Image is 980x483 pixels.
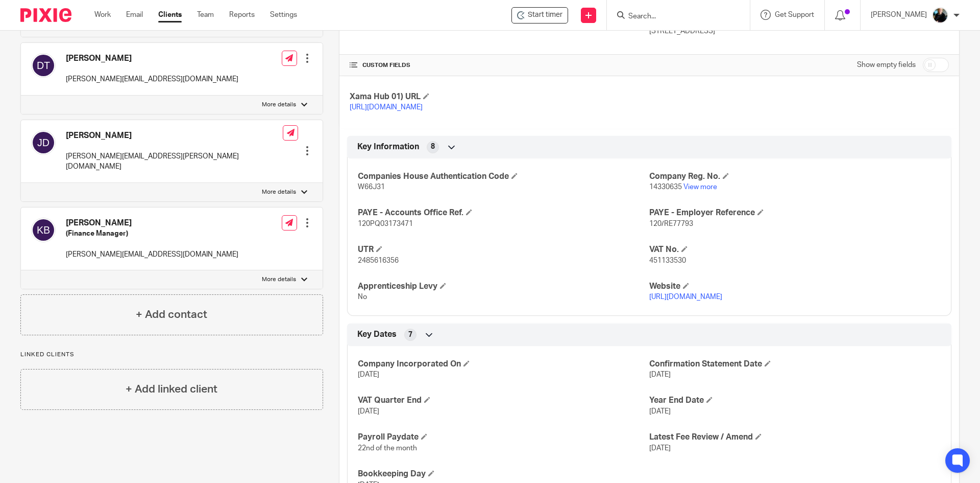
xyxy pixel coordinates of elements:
span: Get Support [775,11,814,18]
p: More details [262,101,296,109]
p: [PERSON_NAME][EMAIL_ADDRESS][PERSON_NAME][DOMAIN_NAME] [66,151,283,172]
h4: Company Incorporated On [358,359,649,370]
span: [DATE] [649,408,671,415]
span: Key Dates [357,329,397,340]
p: [PERSON_NAME][EMAIL_ADDRESS][DOMAIN_NAME] [66,249,238,260]
input: Search [627,12,719,21]
h4: [PERSON_NAME] [66,53,238,64]
h5: (Finance Manager) [66,228,238,239]
p: More details [262,275,296,284]
h4: Apprenticeship Levy [358,281,649,292]
label: Show empty fields [857,60,916,70]
p: [PERSON_NAME][EMAIL_ADDRESS][DOMAIN_NAME] [66,74,238,84]
h4: Bookkeeping Day [358,469,649,479]
h4: VAT Quarter End [358,395,649,406]
span: 14330635 [649,183,682,191]
h4: UTR [358,244,649,255]
span: No [358,293,367,301]
span: [DATE] [649,445,671,452]
h4: [PERSON_NAME] [66,130,283,141]
span: 2485616356 [358,257,399,264]
h4: PAYE - Accounts Office Ref. [358,208,649,218]
a: Work [94,10,111,20]
h4: Confirmation Statement Date [649,359,941,370]
span: [DATE] [358,371,379,378]
a: Clients [158,10,182,20]
span: 22nd of the month [358,445,417,452]
span: 120/RE77793 [649,220,693,227]
img: Pixie [20,8,71,22]
img: svg%3E [31,218,56,242]
p: [STREET_ADDRESS] [649,26,949,36]
h4: Company Reg. No. [649,171,941,182]
a: [URL][DOMAIN_NAME] [350,104,423,111]
h4: CUSTOM FIELDS [350,61,649,70]
h4: Latest Fee Review / Amend [649,432,941,443]
span: Start timer [528,10,562,20]
a: View more [683,183,717,191]
a: Settings [270,10,297,20]
a: [URL][DOMAIN_NAME] [649,293,722,301]
h4: Payroll Paydate [358,432,649,443]
img: svg%3E [31,53,56,78]
h4: Website [649,281,941,292]
span: 8 [431,142,435,152]
a: Team [197,10,214,20]
h4: + Add linked client [126,381,217,397]
span: 7 [408,330,412,340]
span: [DATE] [358,408,379,415]
a: Email [126,10,143,20]
p: Linked clients [20,351,323,359]
span: W66J31 [358,183,385,191]
img: nicky-partington.jpg [932,7,948,24]
p: More details [262,188,296,196]
h4: VAT No. [649,244,941,255]
h4: Xama Hub 01) URL [350,91,649,102]
span: 451133530 [649,257,686,264]
span: 120PQ03173471 [358,220,413,227]
span: [DATE] [649,371,671,378]
h4: + Add contact [136,307,207,323]
h4: Year End Date [649,395,941,406]
h4: Companies House Authentication Code [358,171,649,182]
h4: PAYE - Employer Reference [649,208,941,218]
img: svg%3E [31,130,56,155]
h4: [PERSON_NAME] [66,218,238,228]
span: Key Information [357,142,419,152]
div: Faro Fashion Ltd [511,7,568,24]
a: Reports [229,10,255,20]
p: [PERSON_NAME] [871,10,927,20]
